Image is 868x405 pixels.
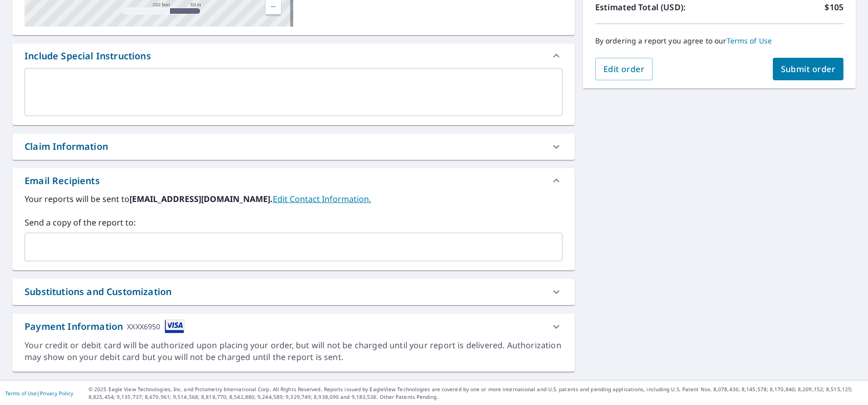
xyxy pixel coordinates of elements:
[5,390,37,397] a: Terms of Use
[25,140,108,153] div: Claim Information
[595,58,653,80] button: Edit order
[727,36,772,46] a: Terms of Use
[89,386,863,401] p: © 2025 Eagle View Technologies, Inc. and Pictometry International Corp. All Rights Reserved. Repo...
[595,36,843,46] p: By ordering a report you agree to our
[129,193,273,205] b: [EMAIL_ADDRESS][DOMAIN_NAME].
[165,320,184,333] img: cardImage
[781,63,836,75] span: Submit order
[25,340,562,363] div: Your credit or debit card will be authorized upon placing your order, but will not be charged unt...
[25,193,562,205] label: Your reports will be sent to
[12,313,575,340] div: Payment InformationXXXX6950cardImage
[5,390,73,396] p: |
[773,58,844,80] button: Submit order
[12,168,575,193] div: Email Recipients
[25,174,100,188] div: Email Recipients
[824,1,843,13] p: $105
[25,285,171,299] div: Substitutions and Customization
[603,63,645,75] span: Edit order
[40,390,73,397] a: Privacy Policy
[12,43,575,68] div: Include Special Instructions
[12,279,575,305] div: Substitutions and Customization
[25,216,562,229] label: Send a copy of the report to:
[12,133,575,160] div: Claim Information
[273,193,371,205] a: EditContactInfo
[25,320,184,333] div: Payment Information
[595,1,720,13] p: Estimated Total (USD):
[127,320,160,333] div: XXXX6950
[25,49,151,63] div: Include Special Instructions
